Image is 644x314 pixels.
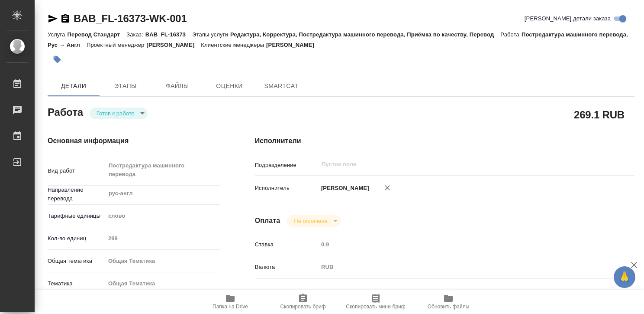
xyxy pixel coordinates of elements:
[48,234,105,243] p: Кол-во единиц
[614,266,635,288] button: 🙏
[48,13,58,24] button: Скопировать ссылку для ЯМессенджера
[90,108,148,119] div: Готов к работе
[48,186,105,203] p: Направление перевода
[48,279,105,288] p: Тематика
[428,304,470,310] span: Обновить файлы
[346,304,405,310] span: Скопировать мини-бриф
[255,263,318,271] p: Валюта
[74,13,187,24] a: BAB_FL-16373-WK-001
[48,167,105,175] p: Вид работ
[105,254,220,268] div: Общая Тематика
[213,304,248,310] span: Папка на Drive
[339,290,412,314] button: Скопировать мини-бриф
[48,257,105,265] p: Общая тематика
[255,136,634,146] h4: Исполнители
[105,232,220,245] input: Пустое поле
[318,184,369,193] p: [PERSON_NAME]
[145,31,192,38] p: BAB_FL-16373
[201,42,266,48] p: Клиентские менеджеры
[194,290,267,314] button: Папка на Drive
[378,178,397,197] button: Удалить исполнителя
[87,42,146,48] p: Проектный менеджер
[255,240,318,249] p: Ставка
[126,31,145,38] p: Заказ:
[48,212,105,220] p: Тарифные единицы
[48,136,220,146] h4: Основная информация
[48,31,67,38] p: Услуга
[157,81,198,92] span: Файлы
[267,290,339,314] button: Скопировать бриф
[266,42,321,48] p: [PERSON_NAME]
[209,81,250,92] span: Оценки
[105,276,220,291] div: Общая Тематика
[255,184,318,193] p: Исполнитель
[53,81,94,92] span: Детали
[146,42,201,48] p: [PERSON_NAME]
[525,14,611,23] span: [PERSON_NAME] детали заказа
[48,104,83,119] h2: Работа
[318,260,603,275] div: RUB
[60,13,71,24] button: Скопировать ссылку
[291,217,330,225] button: Не оплачена
[255,161,318,170] p: Подразделение
[105,81,146,92] span: Этапы
[192,31,230,38] p: Этапы услуги
[318,238,603,251] input: Пустое поле
[280,304,325,310] span: Скопировать бриф
[500,31,522,38] p: Работа
[412,290,485,314] button: Обновить файлы
[321,159,583,170] input: Пустое поле
[617,268,632,286] span: 🙏
[94,110,137,117] button: Готов к работе
[574,107,625,122] h2: 269.1 RUB
[48,50,67,69] button: Добавить тэг
[287,215,340,227] div: Готов к работе
[261,81,302,92] span: SmartCat
[230,31,500,38] p: Редактура, Корректура, Постредактура машинного перевода, Приёмка по качеству, Перевод
[67,31,126,38] p: Перевод Стандарт
[255,216,280,226] h4: Оплата
[105,209,220,223] div: слово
